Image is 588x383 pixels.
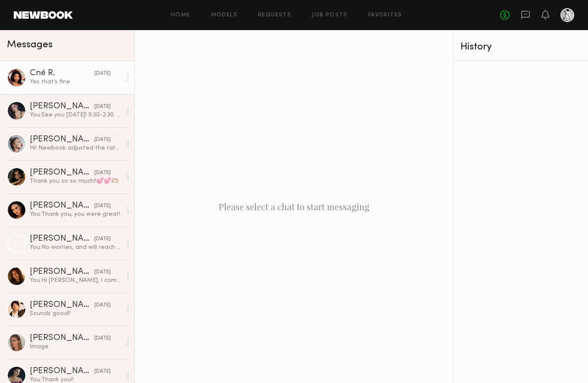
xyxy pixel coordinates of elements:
div: [PERSON_NAME] [30,169,94,177]
a: Requests [258,12,291,18]
div: [DATE] [94,70,111,78]
div: [PERSON_NAME] [30,102,94,111]
div: Yes that’s fine [30,78,121,86]
div: Thank you so so much!!💕💕🫶🏽 [30,177,121,185]
div: [PERSON_NAME] [30,301,94,309]
div: Please select a chat to start messaging [135,30,453,383]
div: You: No worries, and will reach out again! [30,243,121,251]
div: [PERSON_NAME] [30,235,94,243]
div: [DATE] [94,334,111,343]
div: [DATE] [94,235,111,243]
div: You: Hi [PERSON_NAME], I completely understand. Unfortunately, that wouldn't work within our budg... [30,276,121,285]
a: Job Posts [312,12,348,18]
div: [DATE] [94,268,111,276]
div: You: Thank you, you were great! [30,210,121,218]
div: [PERSON_NAME] [30,334,94,343]
div: [DATE] [94,136,111,144]
a: Favorites [368,12,402,18]
div: [PERSON_NAME] [30,202,94,210]
div: [DATE] [94,202,111,210]
div: History [460,42,581,52]
div: [DATE] [94,103,111,111]
div: Cné R. [30,69,94,78]
span: Messages [7,40,53,50]
div: [PERSON_NAME] [30,135,94,144]
div: You: See you [DATE]! 9:30-2:30. I think once the hours are confirmed the total rate will be updat... [30,111,121,119]
a: Models [211,12,237,18]
div: [DATE] [94,169,111,177]
div: Sounds good!! [30,309,121,318]
div: [PERSON_NAME] [30,268,94,276]
div: [DATE] [94,368,111,376]
div: Image [30,343,121,351]
div: [DATE] [94,301,111,309]
div: [PERSON_NAME] [30,367,94,376]
div: Hi! Newbook adjusted the rate to $825 total :) [30,144,121,152]
a: Home [171,12,190,18]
